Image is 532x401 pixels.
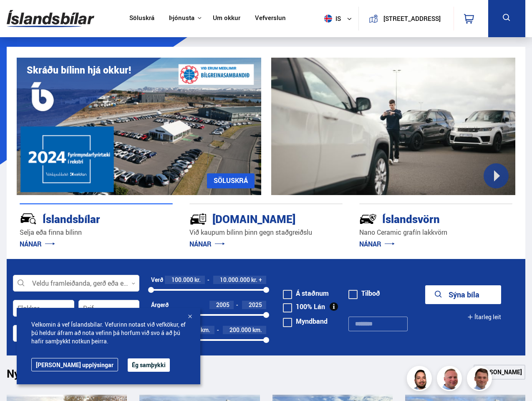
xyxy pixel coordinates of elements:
a: NÁNAR [359,239,395,249]
img: -Svtn6bYgwAsiwNX.svg [359,210,377,228]
span: kr. [194,277,201,283]
a: Söluskrá [129,14,154,23]
span: kr. [251,277,257,283]
img: svg+xml;base64,PHN2ZyB4bWxucz0iaHR0cDovL3d3dy53My5vcmcvMjAwMC9zdmciIHdpZHRoPSI1MTIiIGhlaWdodD0iNT... [324,15,332,23]
span: 2025 [249,301,262,309]
label: Tilboð [348,290,380,297]
button: Ítarleg leit [467,308,501,327]
button: is [321,6,358,31]
a: NÁNAR [189,239,225,249]
button: [STREET_ADDRESS] [381,15,443,22]
img: G0Ugv5HjCgRt.svg [7,5,94,32]
label: 100% Lán [283,303,325,310]
div: Íslandsbílar [20,211,143,226]
span: km. [201,327,210,333]
p: Nano Ceramic grafín lakkvörn [359,228,512,237]
a: Vefverslun [255,14,286,23]
span: km. [252,327,262,333]
a: [PERSON_NAME] upplýsingar [31,358,118,371]
span: 10.000.000 [220,276,250,284]
label: Á staðnum [283,290,329,297]
p: Við kaupum bílinn þinn gegn staðgreiðslu [189,228,343,237]
span: 2005 [216,301,229,309]
img: siFngHWaQ9KaOqBr.png [438,367,463,392]
a: NÁNAR [20,239,55,249]
div: Árgerð [151,302,169,308]
span: + [259,277,262,283]
a: SÖLUSKRÁ [207,173,255,188]
label: Myndband [283,318,328,325]
button: Sýna bíla [425,285,501,304]
div: Íslandsvörn [359,211,483,226]
h1: Nýtt á skrá [7,367,73,385]
img: eKx6w-_Home_640_.png [17,58,261,195]
span: Velkomin á vef Íslandsbílar. Vefurinn notast við vefkökur, ef þú heldur áfram að nota vefinn þá h... [31,320,186,345]
div: Verð [151,277,163,283]
img: JRvxyua_JYH6wB4c.svg [20,210,37,228]
img: tr5P-W3DuiFaO7aO.svg [189,210,207,228]
a: [STREET_ADDRESS] [363,7,449,30]
img: nhp88E3Fdnt1Opn2.png [408,367,433,392]
p: Selja eða finna bílinn [20,228,173,237]
span: 100.000 [171,276,193,284]
button: Ég samþykki [128,358,170,372]
button: Þjónusta [169,14,194,22]
span: is [321,15,342,23]
span: 200.000 [229,326,251,334]
a: Um okkur [213,14,240,23]
h1: Skráðu bílinn hjá okkur! [27,64,131,76]
a: [PERSON_NAME] [474,365,525,380]
img: FbJEzSuNWCJXmdc-.webp [468,367,493,392]
div: [DOMAIN_NAME] [189,211,313,226]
